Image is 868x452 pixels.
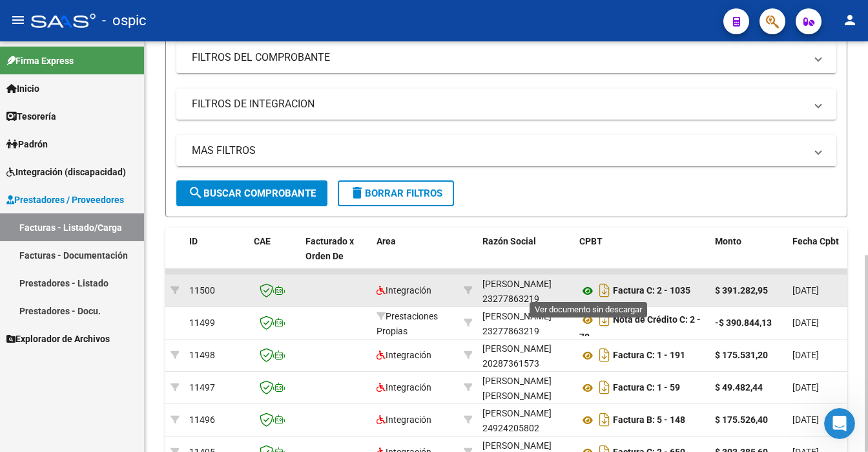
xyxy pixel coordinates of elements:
[824,408,855,439] iframe: Intercom live chat
[579,315,701,343] strong: Nota de Crédito C: 2 - 70
[184,228,249,285] datatable-header-cell: ID
[482,406,552,421] div: [PERSON_NAME]
[715,317,772,328] strong: -$ 390.844,13
[377,414,431,425] span: Integración
[792,317,819,328] span: [DATE]
[192,144,805,158] mat-panel-title: MAS FILTROS
[482,277,552,292] div: [PERSON_NAME]
[377,311,438,336] span: Prestaciones Propias
[338,180,454,206] button: Borrar Filtros
[710,228,787,285] datatable-header-cell: Monto
[715,414,768,425] strong: $ 175.526,40
[377,236,396,246] span: Area
[792,350,819,360] span: [DATE]
[613,383,680,393] strong: Factura C: 1 - 59
[792,236,839,246] span: Fecha Cpbt
[189,236,198,246] span: ID
[596,309,613,330] i: Descargar documento
[192,50,805,65] mat-panel-title: FILTROS DEL COMPROBANTE
[188,188,316,199] span: Buscar Comprobante
[792,382,819,393] span: [DATE]
[482,406,569,433] div: 24924205802
[482,309,569,336] div: 23277863219
[188,185,203,200] mat-icon: search
[189,382,215,393] span: 11497
[482,341,552,356] div: [PERSON_NAME]
[102,6,147,35] span: - ospic
[189,414,215,425] span: 11496
[477,228,574,285] datatable-header-cell: Razón Social
[377,350,431,360] span: Integración
[371,228,459,285] datatable-header-cell: Area
[249,228,300,285] datatable-header-cell: CAE
[176,42,836,73] mat-expansion-panel-header: FILTROS DEL COMPROBANTE
[6,332,110,346] span: Explorador de Archivos
[192,97,805,111] mat-panel-title: FILTROS DE INTEGRACION
[6,81,39,96] span: Inicio
[189,317,215,328] span: 11499
[715,285,768,296] strong: $ 391.282,95
[715,382,763,393] strong: $ 49.482,44
[596,280,613,301] i: Descargar documento
[613,415,685,425] strong: Factura B: 5 - 148
[189,350,215,360] span: 11498
[176,89,836,120] mat-expansion-panel-header: FILTROS DE INTEGRACION
[715,350,768,360] strong: $ 175.531,20
[6,165,126,179] span: Integración (discapacidad)
[613,286,690,296] strong: Factura C: 2 - 1035
[377,285,431,296] span: Integración
[176,180,327,206] button: Buscar Comprobante
[254,236,271,246] span: CAE
[482,277,569,304] div: 23277863219
[349,185,365,200] mat-icon: delete
[6,193,124,207] span: Prestadores / Proveedores
[715,236,741,246] span: Monto
[613,350,685,361] strong: Factura C: 1 - 191
[6,54,74,68] span: Firma Express
[189,285,215,296] span: 11500
[482,309,552,324] div: [PERSON_NAME]
[792,414,819,425] span: [DATE]
[596,409,613,430] i: Descargar documento
[482,374,569,404] div: [PERSON_NAME] [PERSON_NAME]
[377,382,431,393] span: Integración
[6,137,48,151] span: Padrón
[596,345,613,365] i: Descargar documento
[482,236,536,246] span: Razón Social
[6,109,56,124] span: Tesorería
[482,341,569,369] div: 20287361573
[10,12,26,28] mat-icon: menu
[596,377,613,398] i: Descargar documento
[482,374,569,401] div: 27423250963
[305,236,354,261] span: Facturado x Orden De
[349,188,442,199] span: Borrar Filtros
[300,228,371,285] datatable-header-cell: Facturado x Orden De
[842,12,858,28] mat-icon: person
[787,228,845,285] datatable-header-cell: Fecha Cpbt
[176,135,836,166] mat-expansion-panel-header: MAS FILTROS
[579,236,603,246] span: CPBT
[574,228,710,285] datatable-header-cell: CPBT
[792,285,819,296] span: [DATE]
